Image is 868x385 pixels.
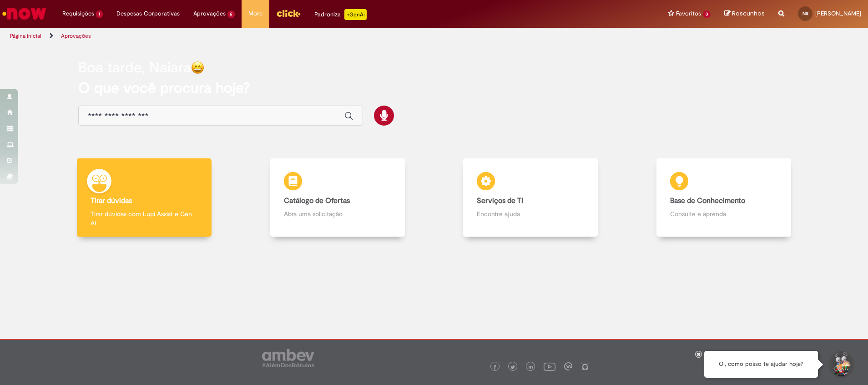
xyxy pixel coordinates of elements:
[241,158,434,237] a: Catálogo de Ofertas Abra uma solicitação
[564,362,572,370] img: logo_footer_workplace.png
[344,9,367,20] p: +GenAi
[724,10,765,18] a: Rascunhos
[62,9,94,18] span: Requisições
[477,209,584,218] p: Encontre ajuda
[670,196,745,205] b: Base de Conhecimento
[10,32,41,40] a: Página inicial
[529,365,533,370] img: logo_footer_linkedin.png
[193,9,226,18] span: Aprovações
[704,351,818,378] div: Oi, como posso te ajudar hoje?
[815,10,861,17] span: [PERSON_NAME]
[91,209,198,228] p: Tirar dúvidas com Lupi Assist e Gen Ai
[676,9,701,18] span: Favoritos
[78,80,790,96] h2: O que você procura hoje?
[510,365,515,370] img: logo_footer_twitter.png
[276,6,301,20] img: click_logo_yellow_360x200.png
[191,61,204,74] img: happy-face.png
[493,365,497,370] img: logo_footer_facebook.png
[802,10,808,16] span: NS
[627,158,821,237] a: Base de Conhecimento Consulte e aprenda
[1,5,48,23] img: ServiceNow
[248,9,262,18] span: More
[827,351,854,378] button: Iniciar Conversa de Suporte
[544,360,555,372] img: logo_footer_youtube.png
[434,158,627,237] a: Serviços de TI Encontre ajuda
[284,209,391,218] p: Abra uma solicitação
[116,9,180,18] span: Despesas Corporativas
[78,60,191,76] h2: Boa tarde, Naiara
[262,349,314,367] img: logo_footer_ambev_rotulo_gray.png
[7,28,572,45] ul: Trilhas de página
[732,9,765,18] span: Rascunhos
[96,10,103,18] span: 1
[477,196,523,205] b: Serviços de TI
[48,158,241,237] a: Tirar dúvidas Tirar dúvidas com Lupi Assist e Gen Ai
[61,32,91,40] a: Aprovações
[703,10,711,18] span: 3
[314,9,367,20] div: Padroniza
[91,196,132,205] b: Tirar dúvidas
[284,196,350,205] b: Catálogo de Ofertas
[670,209,777,218] p: Consulte e aprenda
[581,362,589,370] img: logo_footer_naosei.png
[227,10,235,18] span: 6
